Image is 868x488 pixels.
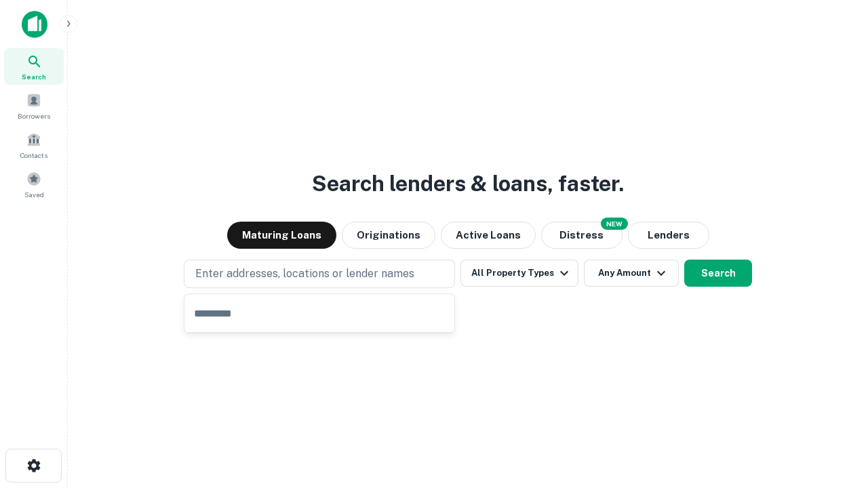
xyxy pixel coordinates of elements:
iframe: Chat Widget [800,380,868,445]
button: Originations [342,222,435,249]
span: Search [22,71,46,82]
button: Search [684,260,752,287]
button: Lenders [628,222,709,249]
button: Any Amount [584,260,679,287]
a: Borrowers [4,87,64,124]
button: Search distressed loans with lien and other non-mortgage details. [541,222,623,249]
button: All Property Types [460,260,578,287]
p: Enter addresses, locations or lender names [195,266,414,282]
img: capitalize-icon.png [22,11,47,38]
a: Search [4,48,64,85]
span: Saved [24,189,44,200]
div: NEW [601,218,628,230]
button: Maturing Loans [227,222,336,249]
a: Contacts [4,127,64,163]
button: Active Loans [441,222,536,249]
span: Contacts [20,150,47,161]
a: Saved [4,166,64,203]
span: Borrowers [18,110,50,121]
button: Enter addresses, locations or lender names [184,260,455,288]
h3: Search lenders & loans, faster. [312,167,624,200]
